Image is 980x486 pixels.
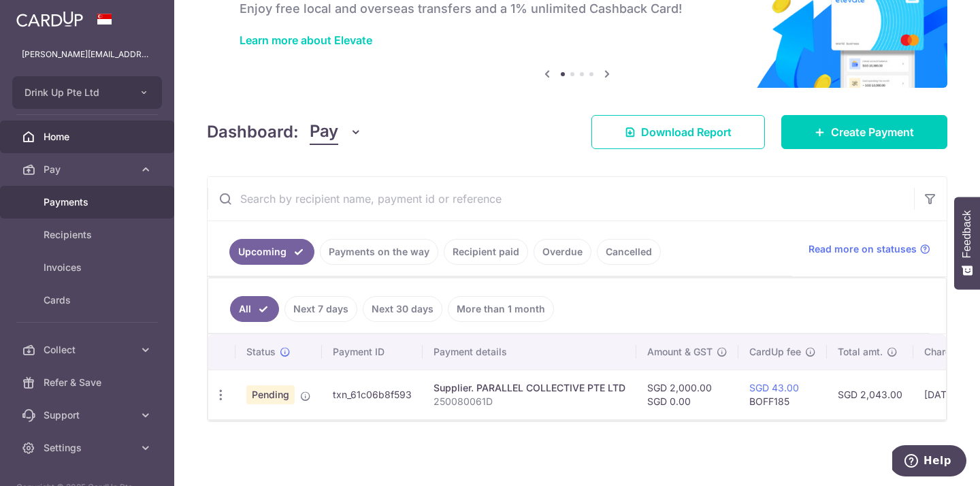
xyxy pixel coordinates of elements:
[44,376,133,389] span: Refer & Save
[838,345,883,359] span: Total amt.
[749,382,799,393] a: SGD 43.00
[240,1,915,17] h6: Enjoy free local and overseas transfers and a 1% unlimited Cashback Card!
[320,239,438,265] a: Payments on the way
[207,120,299,144] h4: Dashboard:
[924,345,980,359] span: Charge date
[647,345,713,359] span: Amount & GST
[434,381,625,395] div: Supplier. PARALLEL COLLECTIVE PTE LTD
[749,345,801,359] span: CardUp fee
[534,239,591,265] a: Overdue
[284,296,357,322] a: Next 7 days
[808,242,917,256] span: Read more on statuses
[954,197,980,289] button: Feedback - Show survey
[961,210,973,258] span: Feedback
[246,345,276,359] span: Status
[827,370,913,419] td: SGD 2,043.00
[322,334,423,370] th: Payment ID
[831,124,914,140] span: Create Payment
[24,86,125,99] span: Drink Up Pte Ltd
[448,296,554,322] a: More than 1 month
[423,334,636,370] th: Payment details
[310,119,362,145] button: Pay
[444,239,528,265] a: Recipient paid
[808,242,930,256] a: Read more on statuses
[597,239,661,265] a: Cancelled
[44,195,133,209] span: Payments
[892,445,966,479] iframe: Opens a widget where you can find more information
[44,163,133,176] span: Pay
[16,11,83,27] img: CardUp
[240,33,372,47] a: Learn more about Elevate
[44,228,133,242] span: Recipients
[434,395,625,408] p: 250080061D
[363,296,442,322] a: Next 30 days
[641,124,732,140] span: Download Report
[22,48,152,61] p: [PERSON_NAME][EMAIL_ADDRESS][DOMAIN_NAME]
[44,293,133,307] span: Cards
[208,177,914,221] input: Search by recipient name, payment id or reference
[44,130,133,144] span: Home
[636,370,738,419] td: SGD 2,000.00 SGD 0.00
[44,343,133,357] span: Collect
[781,115,947,149] a: Create Payment
[44,408,133,422] span: Support
[44,441,133,455] span: Settings
[44,261,133,274] span: Invoices
[738,370,827,419] td: BOFF185
[230,296,279,322] a: All
[310,119,338,145] span: Pay
[246,385,295,404] span: Pending
[591,115,765,149] a: Download Report
[12,76,162,109] button: Drink Up Pte Ltd
[322,370,423,419] td: txn_61c06b8f593
[229,239,314,265] a: Upcoming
